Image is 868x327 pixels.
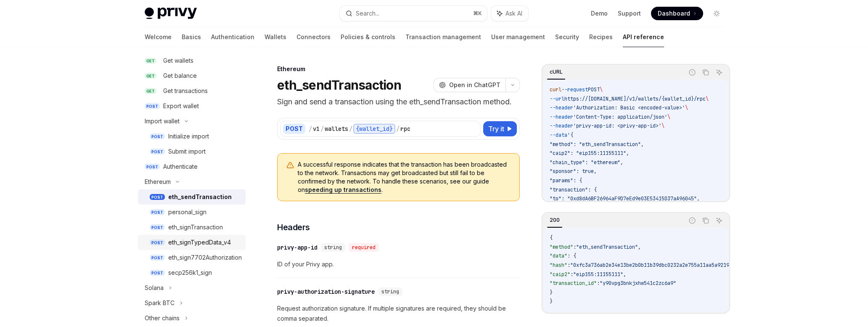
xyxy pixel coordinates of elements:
div: cURL [547,67,565,77]
a: User management [491,27,545,47]
a: POSTeth_signTransaction [138,220,246,235]
span: Dashboard [658,9,690,18]
span: POST [150,239,165,246]
div: Search... [356,8,379,19]
span: --url [550,96,564,102]
a: GETGet balance [138,68,246,83]
span: Ask AI [505,9,522,18]
span: POST [150,255,165,261]
span: "to": "0xd8dA6BF26964aF9D7eEd9e03E53415D37aA96045", [550,195,700,202]
button: Ask AI [714,215,725,226]
a: GETGet transactions [138,83,246,98]
span: '{ [567,132,573,138]
div: / [309,125,312,133]
div: Get transactions [163,86,208,96]
div: eth_signTransaction [168,222,223,232]
span: : { [567,253,576,259]
span: "chain_type": "ethereum", [550,159,623,166]
div: privy-app-id [277,243,318,252]
button: Report incorrect code [687,67,698,78]
div: required [349,243,379,252]
button: Toggle dark mode [710,7,723,20]
span: 'privy-app-id: <privy-app-id>' [573,122,662,129]
span: Request authorization signature. If multiple signatures are required, they should be comma separa... [277,303,520,324]
span: \ [706,96,709,102]
span: "caip2" [550,271,570,278]
span: POST [150,270,165,276]
span: --header [550,104,573,111]
a: POSTExport wallet [138,98,246,114]
a: speeding up transactions [305,186,381,194]
button: Report incorrect code [687,215,698,226]
div: wallets [325,125,348,133]
span: https://[DOMAIN_NAME]/v1/wallets/{wallet_id}/rpc [564,96,706,102]
span: curl [550,86,561,93]
span: POST [588,86,600,93]
a: Policies & controls [341,27,395,47]
button: Copy the contents from the code block [700,215,711,226]
span: GET [145,88,156,94]
button: Ask AI [714,67,725,78]
div: Get balance [163,71,197,81]
div: Initialize import [168,131,209,141]
span: --header [550,114,573,120]
span: --header [550,122,573,129]
div: eth_sendTransaction [168,192,232,202]
span: , [638,244,641,250]
span: "eth_sendTransaction" [576,244,638,250]
div: / [320,125,324,133]
h1: eth_sendTransaction [277,77,401,93]
span: POST [150,149,165,155]
span: { [550,234,553,241]
span: ID of your Privy app. [277,259,520,269]
a: Dashboard [651,7,703,20]
span: \ [685,104,688,111]
a: POSTpersonal_sign [138,205,246,220]
button: Copy the contents from the code block [700,67,711,78]
span: string [381,288,399,295]
a: Wallets [265,27,286,47]
div: Export wallet [163,101,199,111]
button: Try it [483,121,517,136]
div: / [396,125,400,133]
span: : [597,280,600,287]
span: string [324,244,342,251]
span: "y90vpg3bnkjxhw541c2zc6a9" [600,280,676,287]
a: Demo [591,9,608,18]
button: Search...⌘K [340,6,487,21]
div: personal_sign [168,207,206,217]
a: API reference [623,27,664,47]
span: \ [600,86,603,93]
span: 'Authorization: Basic <encoded-value>' [573,104,685,111]
div: Other chains [145,313,180,323]
span: "hash" [550,262,567,269]
span: "method" [550,244,573,250]
div: / [349,125,352,133]
div: 200 [547,215,562,225]
span: "sponsor": true, [550,168,597,175]
div: {wallet_id} [353,124,395,134]
a: POSTInitialize import [138,129,246,144]
a: POSTeth_sendTransaction [138,189,246,205]
span: Open in ChatGPT [449,81,500,89]
span: "data" [550,253,567,259]
div: Get wallets [163,56,193,66]
img: light logo [145,8,197,19]
a: POSTeth_signTypedData_v4 [138,235,246,250]
div: POST [283,124,305,134]
span: } [550,298,553,305]
span: , [623,271,626,278]
span: GET [145,73,156,79]
a: Welcome [145,27,172,47]
a: Connectors [296,27,331,47]
div: Spark BTC [145,298,175,308]
a: Authentication [211,27,254,47]
div: eth_signTypedData_v4 [168,237,231,247]
span: "eip155:11155111" [573,271,623,278]
p: Sign and send a transaction using the eth_sendTransaction method. [277,96,520,108]
span: POST [150,194,165,200]
div: Ethereum [277,65,520,73]
span: "transaction": { [550,186,597,193]
div: Solana [145,283,164,293]
span: 'Content-Type: application/json' [573,114,667,120]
